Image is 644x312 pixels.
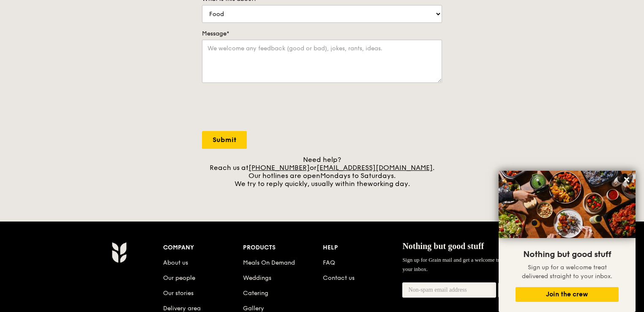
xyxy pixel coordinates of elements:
label: Message* [202,30,442,38]
a: Gallery [243,305,264,312]
img: DSC07876-Edit02-Large.jpeg [499,171,636,238]
iframe: reCAPTCHA [202,91,330,124]
a: Weddings [243,274,271,282]
span: Mondays to Saturdays. [320,172,396,180]
div: Products [243,242,323,254]
a: [PHONE_NUMBER] [248,164,310,172]
span: Nothing but good stuff [402,241,484,251]
a: Delivery area [163,305,201,312]
a: [EMAIL_ADDRESS][DOMAIN_NAME] [317,164,433,172]
span: Sign up for a welcome treat delivered straight to your inbox. [522,264,612,280]
button: Close [620,173,633,186]
span: working day. [368,180,410,188]
a: Catering [243,290,268,297]
a: Contact us [323,274,355,282]
span: Sign up for Grain mail and get a welcome treat delivered straight to your inbox. [402,257,551,272]
button: Join the crew [498,282,562,298]
a: Our stories [163,290,194,297]
img: Grain [112,242,126,263]
span: Nothing but good stuff [523,249,611,260]
a: FAQ [323,259,335,266]
a: Meals On Demand [243,259,295,266]
div: Need help? Reach us at or . Our hotlines are open We try to reply quickly, usually within the [202,156,442,188]
div: Company [163,242,243,254]
a: Our people [163,274,195,282]
a: About us [163,259,188,266]
div: Help [323,242,403,254]
button: Join the crew [516,287,619,302]
input: Non-spam email address [402,282,496,298]
input: Submit [202,131,247,149]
